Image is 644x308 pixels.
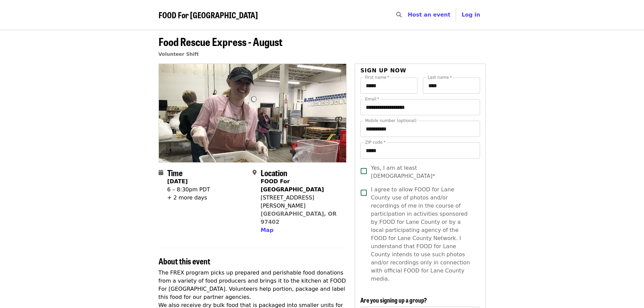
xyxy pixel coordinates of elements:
img: Food Rescue Express - August organized by FOOD For Lane County [159,64,347,162]
i: search icon [396,11,402,18]
span: Log in [461,11,480,18]
span: I agree to allow FOOD for Lane County use of photos and/or recordings of me in the course of part... [371,186,474,283]
div: + 2 more days [167,194,210,202]
input: First name [360,77,418,94]
a: Host an event [408,11,450,18]
input: Search [406,7,411,23]
input: ZIP code [360,142,480,159]
label: Last name [428,75,452,79]
a: [GEOGRAPHIC_DATA], OR 97402 [261,211,337,225]
span: About this event [159,255,210,267]
input: Last name [423,77,480,94]
label: ZIP code [365,140,385,144]
button: Log in [456,8,485,22]
span: Are you signing up a group? [360,295,427,304]
span: Food Rescue Express - August [159,33,283,49]
i: map-marker-alt icon [253,169,257,176]
label: Mobile number (optional) [365,119,416,123]
label: First name [365,75,389,79]
span: Location [261,167,287,179]
a: FOOD For [GEOGRAPHIC_DATA] [159,10,258,20]
i: calendar icon [159,169,163,176]
strong: FOOD For [GEOGRAPHIC_DATA] [261,178,324,193]
button: Map [261,226,273,234]
span: Time [167,167,183,179]
span: Sign up now [360,67,406,74]
input: Email [360,99,480,115]
span: Yes, I am at least [DEMOGRAPHIC_DATA]* [371,164,474,180]
span: FOOD For [GEOGRAPHIC_DATA] [159,9,258,21]
label: Email [365,97,379,101]
input: Mobile number (optional) [360,121,480,137]
span: Map [261,227,273,233]
div: [STREET_ADDRESS][PERSON_NAME] [261,194,341,210]
div: 6 – 8:30pm PDT [167,186,210,194]
strong: [DATE] [167,178,188,185]
a: Volunteer Shift [159,51,199,57]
